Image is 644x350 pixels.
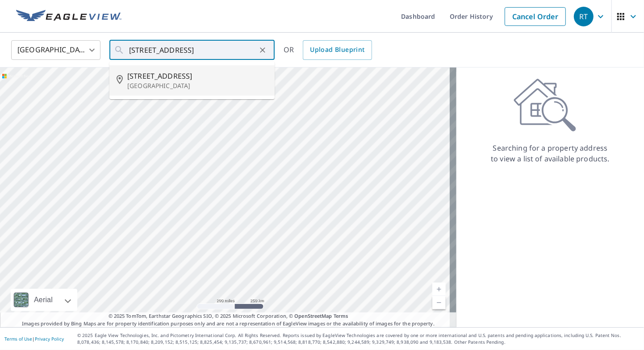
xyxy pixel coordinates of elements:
[334,312,348,319] a: Terms
[574,7,594,26] div: RT
[294,312,332,319] a: OpenStreetMap
[127,81,268,90] p: [GEOGRAPHIC_DATA]
[11,38,100,63] div: [GEOGRAPHIC_DATA]
[256,44,269,56] button: Clear
[490,143,610,164] p: Searching for a property address to view a list of available products.
[4,336,64,342] p: |
[31,289,55,311] div: Aerial
[11,289,77,311] div: Aerial
[77,332,640,346] p: © 2025 Eagle View Technologies, Inc. and Pictometry International Corp. All Rights Reserved. Repo...
[432,283,446,296] a: Current Level 5, Zoom In
[505,7,566,26] a: Cancel Order
[16,10,121,23] img: EV Logo
[109,312,348,320] span: © 2025 TomTom, Earthstar Geographics SIO, © 2025 Microsoft Corporation, ©
[127,71,268,81] span: [STREET_ADDRESS]
[129,38,256,63] input: Search by address or latitude-longitude
[284,40,372,60] div: OR
[35,336,64,342] a: Privacy Policy
[432,296,446,309] a: Current Level 5, Zoom Out
[310,44,364,55] span: Upload Blueprint
[303,40,372,60] a: Upload Blueprint
[4,336,32,342] a: Terms of Use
